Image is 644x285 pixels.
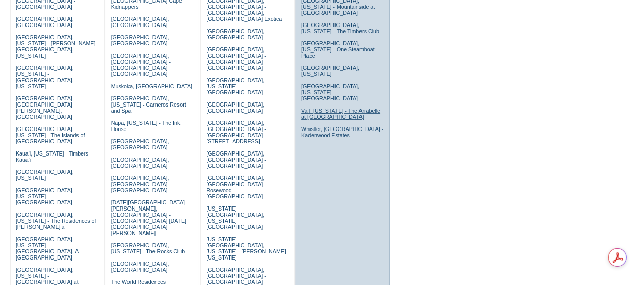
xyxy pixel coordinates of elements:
[111,261,169,273] a: [GEOGRAPHIC_DATA], [GEOGRAPHIC_DATA]
[111,279,166,285] a: The World Residences
[16,212,96,230] a: [GEOGRAPHIC_DATA], [US_STATE] - The Residences of [PERSON_NAME]'a
[16,34,96,59] a: [GEOGRAPHIC_DATA], [US_STATE] - [PERSON_NAME][GEOGRAPHIC_DATA], [US_STATE]
[111,242,185,254] a: [GEOGRAPHIC_DATA], [US_STATE] - The Rocks Club
[206,267,266,285] a: [GEOGRAPHIC_DATA], [GEOGRAPHIC_DATA] - [GEOGRAPHIC_DATA]
[206,77,264,95] a: [GEOGRAPHIC_DATA], [US_STATE] - [GEOGRAPHIC_DATA]
[16,16,74,28] a: [GEOGRAPHIC_DATA], [GEOGRAPHIC_DATA]
[301,108,380,120] a: Vail, [US_STATE] - The Arrabelle at [GEOGRAPHIC_DATA]
[301,126,383,138] a: Whistler, [GEOGRAPHIC_DATA] - Kadenwood Estates
[206,236,286,261] a: [US_STATE][GEOGRAPHIC_DATA], [US_STATE] - [PERSON_NAME] [US_STATE]
[111,175,171,193] a: [GEOGRAPHIC_DATA], [GEOGRAPHIC_DATA] - [GEOGRAPHIC_DATA]
[111,53,171,77] a: [GEOGRAPHIC_DATA], [GEOGRAPHIC_DATA] - [GEOGRAPHIC_DATA] [GEOGRAPHIC_DATA]
[111,120,181,132] a: Napa, [US_STATE] - The Ink House
[206,150,266,169] a: [GEOGRAPHIC_DATA], [GEOGRAPHIC_DATA] - [GEOGRAPHIC_DATA]
[301,65,359,77] a: [GEOGRAPHIC_DATA], [US_STATE]
[16,187,74,205] a: [GEOGRAPHIC_DATA], [US_STATE] - [GEOGRAPHIC_DATA]
[301,83,359,101] a: [GEOGRAPHIC_DATA], [US_STATE] - [GEOGRAPHIC_DATA]
[16,169,74,181] a: [GEOGRAPHIC_DATA], [US_STATE]
[206,175,266,199] a: [GEOGRAPHIC_DATA], [GEOGRAPHIC_DATA] - Rosewood [GEOGRAPHIC_DATA]
[16,150,88,163] a: Kaua'i, [US_STATE] - Timbers Kaua'i
[111,16,169,28] a: [GEOGRAPHIC_DATA], [GEOGRAPHIC_DATA]
[111,138,169,150] a: [GEOGRAPHIC_DATA], [GEOGRAPHIC_DATA]
[16,95,75,120] a: [GEOGRAPHIC_DATA] - [GEOGRAPHIC_DATA][PERSON_NAME], [GEOGRAPHIC_DATA]
[206,205,264,230] a: [US_STATE][GEOGRAPHIC_DATA], [US_STATE][GEOGRAPHIC_DATA]
[111,199,186,236] a: [DATE][GEOGRAPHIC_DATA][PERSON_NAME], [GEOGRAPHIC_DATA] - [GEOGRAPHIC_DATA] [DATE][GEOGRAPHIC_DAT...
[206,46,266,71] a: [GEOGRAPHIC_DATA], [GEOGRAPHIC_DATA] - [GEOGRAPHIC_DATA] [GEOGRAPHIC_DATA]
[16,126,85,144] a: [GEOGRAPHIC_DATA], [US_STATE] - The Islands of [GEOGRAPHIC_DATA]
[301,40,375,59] a: [GEOGRAPHIC_DATA], [US_STATE] - One Steamboat Place
[206,120,266,144] a: [GEOGRAPHIC_DATA], [GEOGRAPHIC_DATA] - [GEOGRAPHIC_DATA][STREET_ADDRESS]
[111,83,192,89] a: Muskoka, [GEOGRAPHIC_DATA]
[206,101,264,114] a: [GEOGRAPHIC_DATA], [GEOGRAPHIC_DATA]
[206,28,264,40] a: [GEOGRAPHIC_DATA], [GEOGRAPHIC_DATA]
[111,157,169,169] a: [GEOGRAPHIC_DATA], [GEOGRAPHIC_DATA]
[16,65,74,89] a: [GEOGRAPHIC_DATA], [US_STATE] - [GEOGRAPHIC_DATA], [US_STATE]
[111,95,186,114] a: [GEOGRAPHIC_DATA], [US_STATE] - Carneros Resort and Spa
[111,34,169,46] a: [GEOGRAPHIC_DATA], [GEOGRAPHIC_DATA]
[16,236,79,261] a: [GEOGRAPHIC_DATA], [US_STATE] - [GEOGRAPHIC_DATA], A [GEOGRAPHIC_DATA]
[301,22,379,34] a: [GEOGRAPHIC_DATA], [US_STATE] - The Timbers Club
